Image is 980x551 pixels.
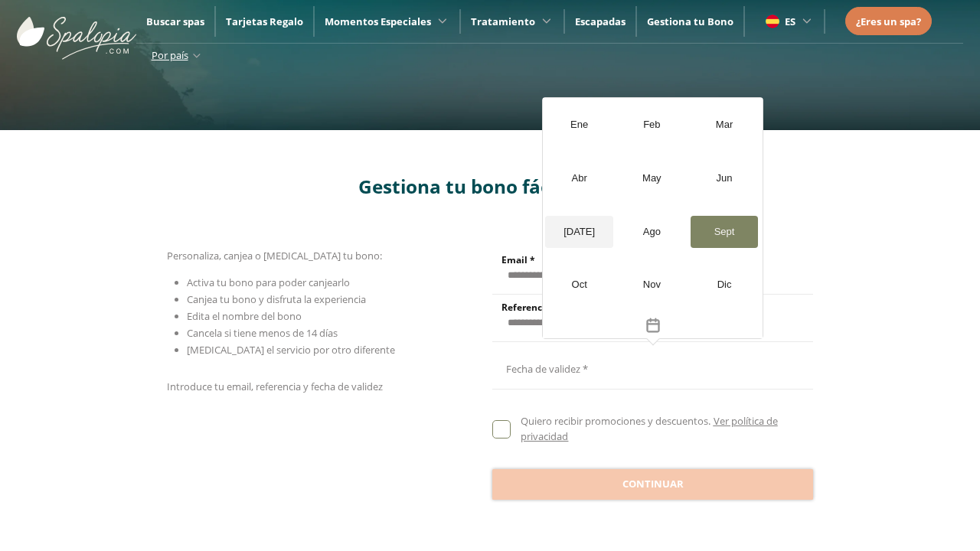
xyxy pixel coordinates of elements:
[856,15,921,28] span: ¿Eres un spa?
[167,380,383,393] span: Introduce tu email, referencia y fecha de validez
[545,109,613,141] div: Ene
[691,109,759,141] div: Mar
[622,477,684,492] span: Continuar
[152,48,188,62] span: Por país
[545,216,613,248] div: [DATE]
[618,162,686,194] div: May
[187,326,338,340] span: Cancela si tiene menos de 14 días
[691,162,759,194] div: Jun
[187,309,302,323] span: Edita el nombre del bono
[226,15,303,28] a: Tarjetas Regalo
[618,269,686,301] div: Nov
[575,15,626,28] a: Escapadas
[167,249,382,262] span: Personaliza, canjea o [MEDICAL_DATA] tu bono:
[187,275,350,289] span: Activa tu bono para poder canjearlo
[187,343,395,357] span: [MEDICAL_DATA] el servicio por otro diferente
[358,174,622,199] span: Gestiona tu bono fácilmente
[647,15,733,28] a: Gestiona tu Bono
[545,269,613,301] div: Oct
[543,311,763,338] button: Toggle overlay
[691,269,759,301] div: Dic
[492,469,813,500] button: Continuar
[691,216,759,248] div: Sept
[618,109,686,141] div: Feb
[521,414,710,428] span: Quiero recibir promociones y descuentos.
[856,13,921,30] a: ¿Eres un spa?
[17,2,136,60] img: ImgLogoSpalopia.BvClDcEz.svg
[545,162,613,194] div: Abr
[187,292,366,306] span: Canjea tu bono y disfruta la experiencia
[521,414,777,443] a: Ver política de privacidad
[618,216,686,248] div: Ago
[146,15,204,28] a: Buscar spas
